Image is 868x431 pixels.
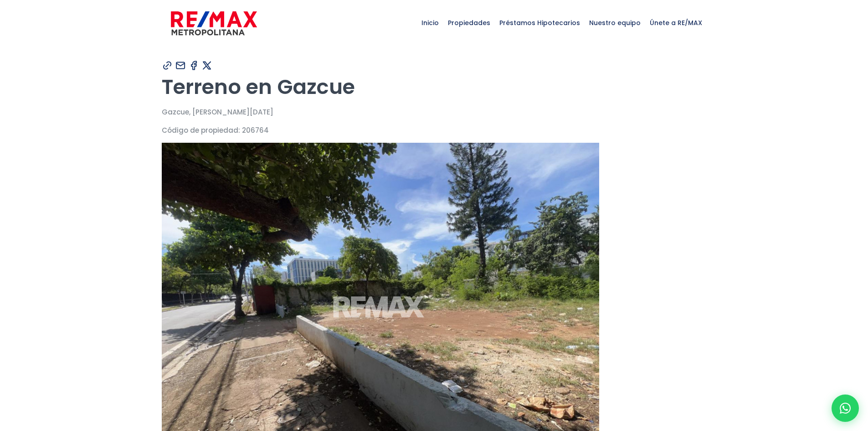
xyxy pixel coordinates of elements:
[162,125,240,135] span: Código de propiedad:
[443,9,495,36] span: Propiedades
[242,125,269,135] span: 206764
[175,60,186,71] img: Compartir
[645,9,707,36] span: Únete a RE/MAX
[495,9,585,36] span: Préstamos Hipotecarios
[417,9,443,36] span: Inicio
[171,10,257,37] img: remax-metropolitana-logo
[162,60,173,71] img: Compartir
[201,60,213,71] img: Compartir
[162,106,707,118] p: Gazcue, [PERSON_NAME][DATE]
[162,74,707,99] h1: Terreno en Gazcue
[188,60,200,71] img: Compartir
[585,9,645,36] span: Nuestro equipo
